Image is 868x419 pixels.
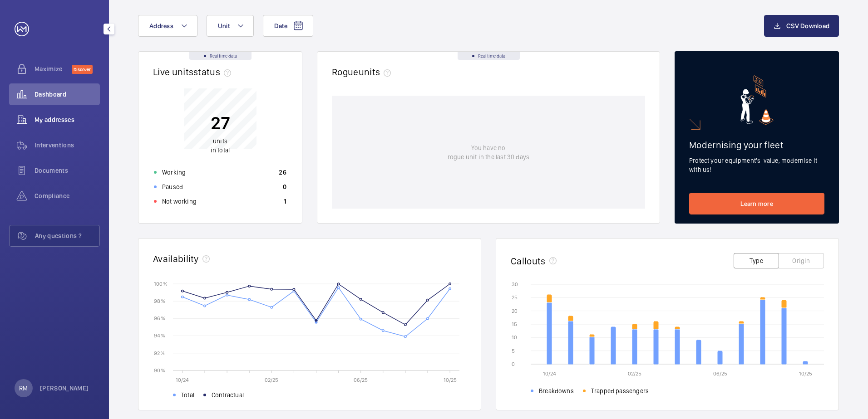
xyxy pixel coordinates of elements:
[149,22,173,29] span: Address
[35,166,100,175] span: Documents
[284,197,286,206] p: 1
[213,137,227,145] span: units
[512,348,515,354] text: 5
[689,156,824,174] p: Protect your equipment's value, modernise it with us!
[35,191,100,200] span: Compliance
[591,386,649,395] span: Trapped passengers
[512,321,517,327] text: 15
[212,390,244,400] span: Contractual
[154,350,165,356] text: 92 %
[181,390,194,400] span: Total
[153,253,199,264] h2: Availability
[512,361,515,367] text: 0
[764,15,839,37] button: CSV Download
[19,384,28,393] p: RM
[154,298,165,304] text: 98 %
[176,377,189,383] text: 10/24
[734,253,779,268] button: Type
[332,66,395,78] h2: Rogue
[511,255,546,267] h2: Callouts
[40,384,89,393] p: [PERSON_NAME]
[512,281,518,287] text: 30
[35,64,72,73] span: Maximize
[512,294,518,301] text: 25
[512,334,517,341] text: 10
[263,15,313,37] button: Date
[458,52,520,60] div: Real time data
[689,139,824,151] h2: Modernising your fleet
[211,112,230,134] p: 27
[211,136,230,155] p: in total
[154,315,165,322] text: 96 %
[274,22,287,29] span: Date
[539,386,574,395] span: Breakdowns
[154,280,168,287] text: 100 %
[162,182,183,191] p: Paused
[786,22,829,29] span: CSV Download
[279,168,286,177] p: 26
[689,193,824,214] a: Learn more
[162,168,186,177] p: Working
[543,370,556,377] text: 10/24
[628,370,641,377] text: 02/25
[138,15,197,37] button: Address
[359,66,395,78] span: units
[354,377,368,383] text: 06/25
[72,65,93,74] span: Discover
[35,231,99,240] span: Any questions ?
[153,66,235,78] h2: Live units
[154,367,165,373] text: 90 %
[265,377,278,383] text: 02/25
[740,75,774,125] img: marketing-card.svg
[207,15,254,37] button: Unit
[448,143,529,161] p: You have no rogue unit in the last 30 days
[283,182,286,191] p: 0
[193,66,235,78] span: status
[35,141,100,150] span: Interventions
[444,377,457,383] text: 10/25
[218,22,230,29] span: Unit
[162,197,197,206] p: Not working
[799,370,812,377] text: 10/25
[713,370,727,377] text: 06/25
[35,90,100,99] span: Dashboard
[154,332,165,339] text: 94 %
[779,253,824,268] button: Origin
[189,52,252,60] div: Real time data
[35,115,100,124] span: My addresses
[512,308,518,314] text: 20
